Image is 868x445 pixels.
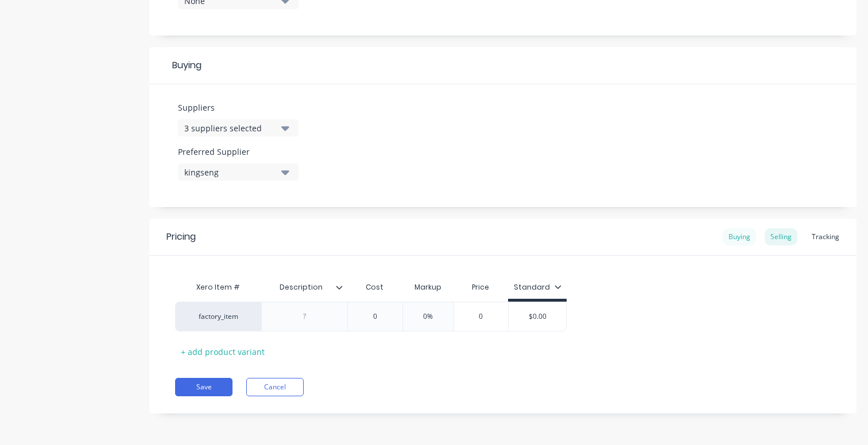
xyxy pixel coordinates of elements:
[452,302,510,331] div: 0
[187,311,250,322] div: factory_item
[178,102,299,114] label: Suppliers
[184,122,276,134] div: 3 suppliers selected
[175,343,270,361] div: + add product variant
[765,228,797,245] div: Selling
[806,228,845,245] div: Tracking
[246,378,304,396] button: Cancel
[723,228,756,245] div: Buying
[454,276,509,299] div: Price
[402,276,454,299] div: Markup
[509,302,566,331] div: $0.00
[400,302,457,331] div: 0%
[166,230,196,244] div: Pricing
[175,276,261,299] div: Xero Item #
[178,163,299,181] button: kingseng
[514,282,561,292] div: Standard
[149,47,857,84] div: Buying
[178,146,299,158] label: Preferred Supplier
[346,302,404,331] div: 0
[184,166,276,178] div: kingseng
[175,378,232,396] button: Save
[347,276,402,299] div: Cost
[175,302,567,331] div: factory_item00%0$0.00
[178,119,299,136] button: 3 suppliers selected
[261,276,347,299] div: Description
[261,273,340,302] div: Description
